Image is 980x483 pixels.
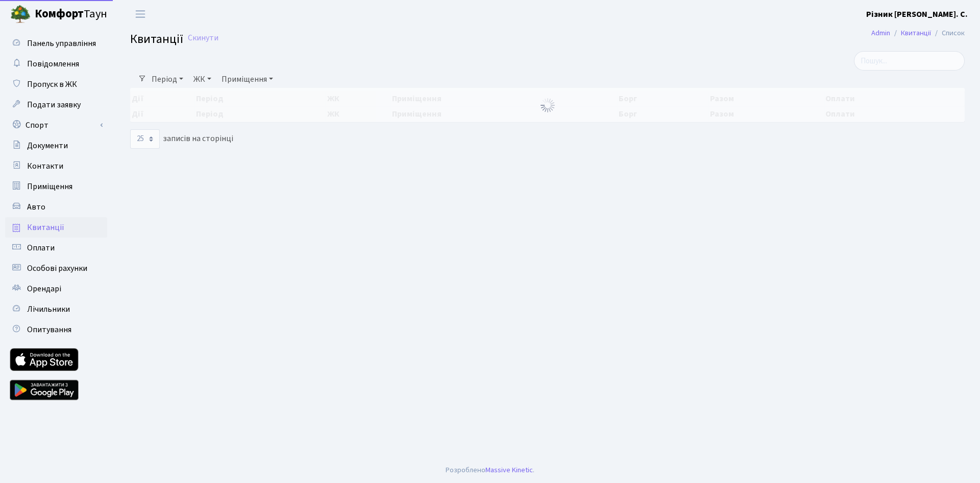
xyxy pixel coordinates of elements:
[27,79,77,90] span: Пропуск в ЖК
[5,238,107,258] a: Оплати
[27,283,61,294] span: Орендарі
[35,6,107,23] span: Таун
[217,71,277,88] a: Приміщення
[866,8,968,20] a: Різник [PERSON_NAME]. С.
[446,465,534,476] div: Розроблено .
[901,28,931,38] a: Квитанції
[5,217,107,238] a: Квитанції
[5,95,107,115] a: Подати заявку
[130,30,183,48] span: Квитанції
[130,129,233,149] label: записів на сторінці
[5,156,107,176] a: Контакти
[27,222,64,233] span: Квитанції
[866,9,968,20] b: Різник [PERSON_NAME]. С.
[5,258,107,279] a: Особові рахунки
[10,4,31,25] img: logo.png
[188,33,218,43] a: Скинути
[871,28,890,38] a: Admin
[540,97,556,113] img: Обробка...
[189,71,215,88] a: ЖК
[27,140,68,151] span: Документи
[27,201,45,213] span: Авто
[5,33,107,54] a: Панель управління
[5,135,107,156] a: Документи
[27,304,70,315] span: Лічильники
[485,465,533,475] a: Massive Kinetic
[5,319,107,340] a: Опитування
[148,71,187,88] a: Період
[27,324,71,335] span: Опитування
[5,299,107,319] a: Лічильники
[130,129,160,149] select: записів на сторінці
[27,99,81,110] span: Подати заявку
[854,51,965,71] input: Пошук...
[27,160,63,172] span: Контакти
[27,242,55,254] span: Оплати
[27,38,96,49] span: Панель управління
[856,22,980,44] nav: breadcrumb
[5,176,107,197] a: Приміщення
[5,279,107,299] a: Орендарі
[27,263,87,274] span: Особові рахунки
[5,54,107,74] a: Повідомлення
[5,197,107,217] a: Авто
[5,74,107,95] a: Пропуск в ЖК
[35,6,84,22] b: Комфорт
[27,58,79,70] span: Повідомлення
[5,115,107,135] a: Спорт
[931,28,965,39] li: Список
[27,181,72,192] span: Приміщення
[128,6,153,22] button: Переключити навігацію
